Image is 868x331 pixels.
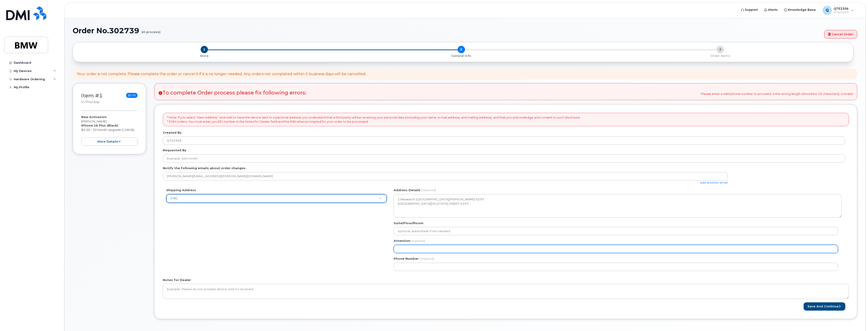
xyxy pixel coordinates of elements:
[201,46,208,53] span: 1
[81,124,118,127] strong: iPhone 16 Plus (Black)
[159,90,306,96] h3: To complete Order process please fix following errors:
[81,100,99,104] small: in process
[394,221,423,225] label: Suite/Floor/Room
[163,166,246,170] label: Notify the following emails about order changes
[166,194,387,203] a: ITRC
[167,115,581,124] p: * Note: If you select “New Address,” and wish to have the device sent to a personal address, you ...
[77,72,366,77] div: Your order is not complete. Please complete the order or cancel it if it is no longer needed. Any...
[824,30,857,39] a: Cancel Order
[163,154,845,163] input: Example: John Smith
[163,148,186,152] label: Requested By
[700,181,728,184] a: add another email
[394,188,420,192] label: Address Details
[163,172,728,180] input: Example: john@appleseed.com
[419,257,434,260] span: (required)
[81,115,138,146] div: [PERSON_NAME] $0.00 - 30 Month Upgrade (128GB)
[154,83,857,100] div: Please enter a valid phone number to proceed: is the wrong length (should be 10 characters), is i...
[81,115,107,119] strong: New Activation
[141,27,160,34] small: (in process)
[804,302,845,311] button: Save and Continue
[421,188,436,192] span: (required)
[81,93,103,105] h3: Item #1
[163,130,182,135] label: Created By
[77,53,332,58] a: 1 Store
[78,54,330,58] p: Store
[126,93,138,98] span: $0.00
[73,27,822,35] h1: Order No.302739
[394,227,838,235] input: optional, leave blank if not needed
[170,197,178,200] span: ITRC
[163,278,191,282] label: Notes for Dealer
[410,239,425,243] span: (required)
[81,137,138,146] button: more details
[394,257,419,261] label: Phone Number
[394,239,425,243] label: Attention
[166,188,196,192] label: Shipping Address
[848,311,865,328] iframe: Messenger Launcher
